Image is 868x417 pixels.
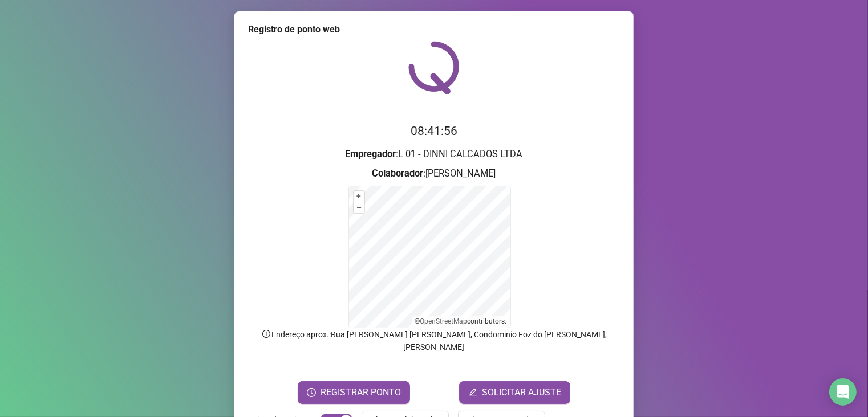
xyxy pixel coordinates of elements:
button: REGISTRAR PONTO [298,381,410,404]
time: 08:41:56 [411,124,457,138]
span: REGISTRAR PONTO [321,386,401,399]
span: edit [468,388,477,397]
a: OpenStreetMap [420,317,468,325]
div: Registro de ponto web [248,23,620,36]
li: © contributors. [415,317,507,325]
strong: Empregador [346,149,396,160]
p: Endereço aprox. : Rua [PERSON_NAME] [PERSON_NAME], Condominio Foz do [PERSON_NAME], [PERSON_NAME] [248,328,620,353]
strong: Colaborador [372,168,424,179]
button: editSOLICITAR AJUSTE [459,381,570,404]
span: info-circle [261,329,271,339]
h3: : L 01 - DINNI CALCADOS LTDA [248,147,620,162]
button: + [354,191,364,202]
img: QRPoint [408,41,460,94]
div: Open Intercom Messenger [829,378,857,406]
button: – [354,202,364,213]
span: SOLICITAR AJUSTE [482,386,561,399]
h3: : [PERSON_NAME] [248,166,620,181]
span: clock-circle [307,388,316,397]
